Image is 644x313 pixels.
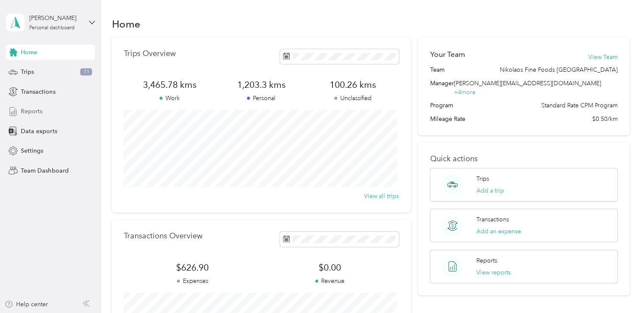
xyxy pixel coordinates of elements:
p: Personal [216,94,307,103]
div: Personal dashboard [29,25,75,31]
iframe: Everlance-gr Chat Button Frame [596,265,644,313]
span: Mileage Rate [430,115,465,123]
span: $626.90 [123,262,261,274]
p: Revenue [261,277,399,285]
span: Manager [430,79,454,97]
span: Data exports [21,127,57,136]
h1: Home [112,20,140,28]
p: Trips Overview [123,49,175,58]
span: Program [430,101,453,110]
span: [PERSON_NAME][EMAIL_ADDRESS][DOMAIN_NAME] [454,80,601,87]
button: Add a trip [476,186,504,195]
button: View Team [588,53,618,61]
span: $0.50/km [592,115,618,123]
h2: Your Team [430,49,465,60]
p: Expenses [123,277,261,285]
span: Standard Rate CPM Program [541,101,618,110]
button: Help center [5,300,48,309]
span: Reports [21,107,42,116]
span: Settings [21,146,43,155]
span: Team Dashboard [21,166,68,175]
p: Quick actions [430,154,617,163]
p: Reports [476,256,497,265]
span: Home [21,48,37,57]
p: Transactions Overview [123,232,202,240]
span: + 4 more [454,89,475,96]
p: Transactions [476,215,509,224]
button: Add an expense [476,227,521,236]
span: 3,465.78 kms [123,79,215,91]
button: View reports [476,268,511,277]
p: Trips [476,174,489,183]
p: Work [123,94,215,103]
span: $0.00 [261,262,399,274]
span: 1,203.3 kms [216,79,307,91]
span: Nikolaos Fine Foods [GEOGRAPHIC_DATA] [500,65,618,74]
div: [PERSON_NAME] [29,14,82,22]
button: View all trips [364,192,399,201]
span: 11 [80,68,92,76]
p: Unclassified [307,94,399,103]
span: 100.26 kms [307,79,399,91]
span: Transactions [21,87,55,96]
span: Team [430,65,444,74]
span: Trips [21,67,34,76]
